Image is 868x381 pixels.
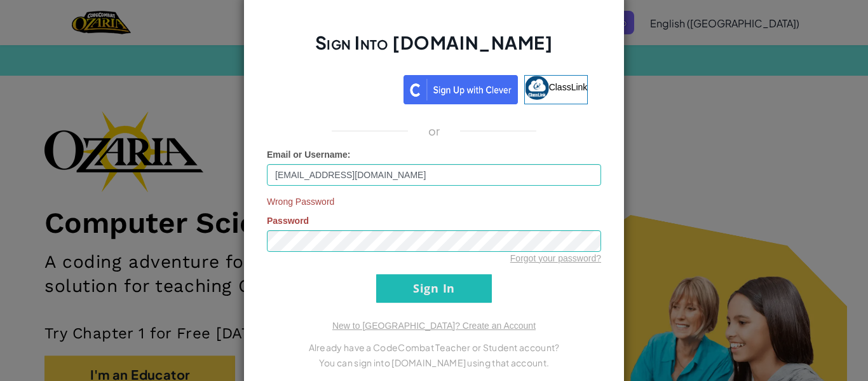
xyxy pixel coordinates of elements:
p: or [428,123,440,139]
span: Wrong Password [267,195,601,208]
span: Email or Username [267,149,348,160]
iframe: Sign in with Google Button [274,74,403,102]
img: classlink-logo-small.png [525,76,549,100]
h2: Sign Into [DOMAIN_NAME] [267,31,601,67]
span: Password [267,216,309,226]
span: ClassLink [549,81,588,92]
label: : [267,148,351,161]
p: Already have a CodeCombat Teacher or Student account? [267,340,601,355]
a: New to [GEOGRAPHIC_DATA]? Create an Account [332,321,536,331]
p: You can sign into [DOMAIN_NAME] using that account. [267,355,601,370]
input: Sign In [376,274,492,303]
a: Forgot your password? [510,253,601,263]
img: clever_sso_button@2x.png [403,75,518,104]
